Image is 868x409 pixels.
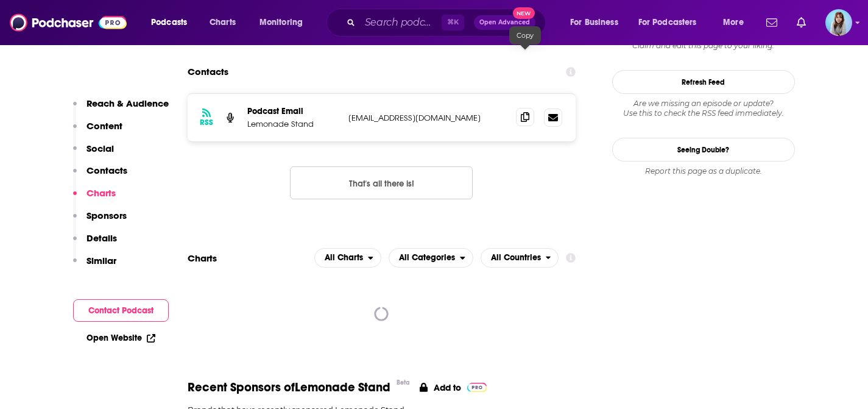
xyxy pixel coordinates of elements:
[86,255,116,266] p: Similar
[481,248,559,268] h2: Countries
[210,14,236,31] span: Charts
[761,12,782,33] a: Show notifications dropdown
[73,120,122,143] button: Content
[570,14,618,31] span: For Business
[389,248,473,268] h2: Categories
[399,254,455,262] span: All Categories
[612,70,795,94] button: Refresh Feed
[247,119,339,129] p: Lemonade Stand
[792,12,811,33] a: Show notifications dropdown
[715,13,759,32] button: open menu
[73,98,169,120] button: Reach & Audience
[188,60,228,84] h2: Contacts
[723,14,744,31] span: More
[247,106,339,116] p: Podcast Email
[86,143,114,154] p: Social
[481,248,559,268] button: open menu
[479,20,530,26] span: Open Advanced
[73,232,117,255] button: Details
[562,13,633,32] button: open menu
[491,254,541,262] span: All Countries
[825,9,852,36] span: Logged in as ana.predescu.hkr
[513,7,535,19] span: New
[612,166,795,176] div: Report this page as a duplicate.
[86,210,127,221] p: Sponsors
[509,26,541,44] div: Copy
[86,165,127,176] p: Contacts
[73,143,114,165] button: Social
[389,248,473,268] button: open menu
[143,13,203,32] button: open menu
[202,13,243,32] a: Charts
[630,13,715,32] button: open menu
[467,383,487,392] img: Pro Logo
[73,165,127,187] button: Contacts
[825,9,852,36] button: Show profile menu
[325,254,363,262] span: All Charts
[73,299,169,322] button: Contact Podcast
[86,98,169,109] p: Reach & Audience
[825,9,852,36] img: User Profile
[290,166,473,199] button: Nothing here.
[338,9,557,37] div: Search podcasts, credits, & more...
[73,210,127,232] button: Sponsors
[612,99,795,118] div: Are we missing an episode or update? Use this to check the RSS feed immediately.
[612,138,795,162] a: Seeing Double?
[151,14,187,31] span: Podcasts
[638,14,697,31] span: For Podcasters
[314,248,381,268] button: open menu
[188,380,390,395] span: Recent Sponsors of Lemonade Stand
[420,380,487,395] a: Add to
[86,232,117,244] p: Details
[86,187,116,199] p: Charts
[397,379,410,386] div: Beta
[73,255,116,277] button: Similar
[360,13,442,32] input: Search podcasts, credits, & more...
[314,248,381,268] h2: Platforms
[434,382,461,393] p: Add to
[348,113,507,123] p: [EMAIL_ADDRESS][DOMAIN_NAME]
[251,13,319,32] button: open menu
[86,333,155,343] a: Open Website
[188,252,217,264] h2: Charts
[10,11,127,34] img: Podchaser - Follow, Share and Rate Podcasts
[73,187,116,210] button: Charts
[474,15,535,30] button: Open AdvancedNew
[442,15,464,30] span: ⌘ K
[259,14,303,31] span: Monitoring
[200,118,213,127] h3: RSS
[86,120,122,132] p: Content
